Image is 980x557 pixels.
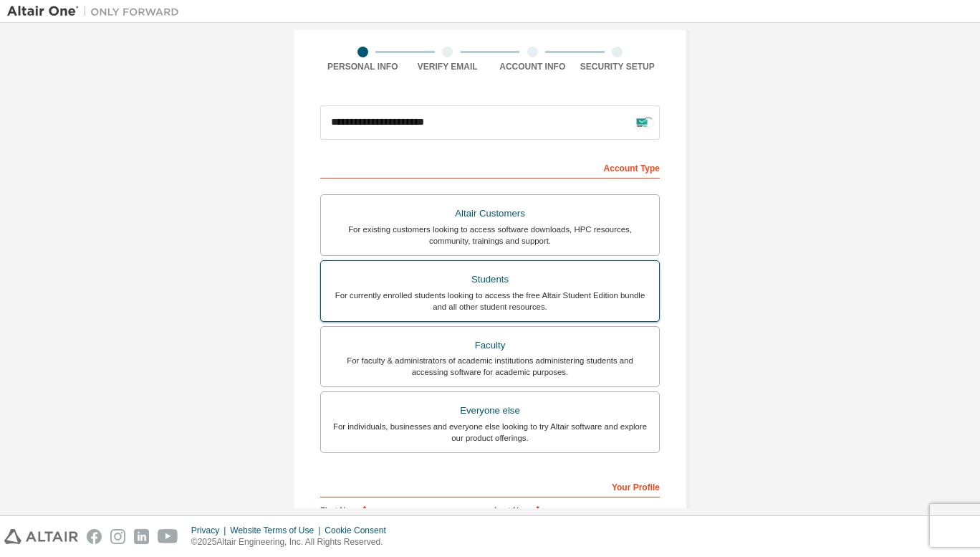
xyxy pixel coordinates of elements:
[230,525,325,536] div: Website Terms of Use
[575,61,660,72] div: Security Setup
[320,505,486,516] label: First Name
[191,525,230,536] div: Privacy
[320,156,660,178] div: Account Type
[330,335,650,356] div: Faculty
[330,290,650,313] div: For currently enrolled students looking to access the free Altair Student Edition bundle and all ...
[158,529,178,544] img: youtube.svg
[320,61,405,72] div: Personal Info
[110,529,125,544] img: instagram.svg
[330,401,650,421] div: Everyone else
[405,61,491,72] div: Verify Email
[330,270,650,290] div: Students
[330,421,650,444] div: For individuals, businesses and everyone else looking to try Altair software and explore our prod...
[134,529,149,544] img: linkedin.svg
[494,505,660,516] label: Last Name
[330,204,650,224] div: Altair Customers
[191,536,395,548] p: © 2025 Altair Engineering, Inc. All Rights Reserved.
[4,529,78,544] img: altair_logo.svg
[490,61,575,72] div: Account Info
[320,475,660,498] div: Your Profile
[87,529,102,544] img: facebook.svg
[325,525,394,536] div: Cookie Consent
[330,224,650,247] div: For existing customers looking to access software downloads, HPC resources, community, trainings ...
[330,355,650,378] div: For faculty & administrators of academic institutions administering students and accessing softwa...
[7,4,186,19] img: Altair One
